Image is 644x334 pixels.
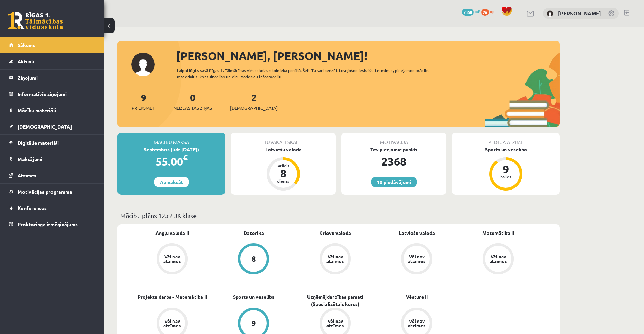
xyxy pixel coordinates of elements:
[138,293,207,300] a: Projekta darbs - Matemātika II
[18,205,47,211] span: Konferences
[132,105,155,112] span: Priekšmeti
[452,146,560,192] a: Sports un veselība 9 balles
[325,319,345,328] div: Vēl nav atzīmes
[117,133,225,146] div: Mācību maksa
[231,146,336,192] a: Latviešu valoda Atlicis 8 dienas
[233,293,275,300] a: Sports un veselība
[18,221,78,227] span: Proktoringa izmēģinājums
[273,168,294,179] div: 8
[120,211,557,220] p: Mācību plāns 12.c2 JK klase
[475,9,480,14] span: mP
[9,70,95,86] a: Ziņojumi
[407,254,426,263] div: Vēl nav atzīmes
[490,9,494,14] span: xp
[18,140,59,146] span: Digitālie materiāli
[294,293,376,308] a: Uzņēmējdarbības pamati (Specializētais kurss)
[18,172,36,178] span: Atzīmes
[371,177,417,187] a: 10 piedāvājumi
[213,243,294,276] a: 8
[8,12,63,29] a: Rīgas 1. Tālmācības vidusskola
[231,146,336,153] div: Latviešu valoda
[399,229,435,237] a: Latviešu valoda
[18,123,72,130] span: [DEMOGRAPHIC_DATA]
[273,164,294,168] div: Atlicis
[462,9,474,16] span: 2368
[376,243,457,276] a: Vēl nav atzīmes
[481,9,498,14] a: 26 xp
[294,243,376,276] a: Vēl nav atzīmes
[319,229,351,237] a: Krievu valoda
[9,53,95,69] a: Aktuāli
[9,37,95,53] a: Sākums
[252,319,256,327] div: 9
[547,10,553,17] img: Rauls Sakne
[230,105,278,112] span: [DEMOGRAPHIC_DATA]
[341,133,446,146] div: Motivācija
[462,9,480,14] a: 2368 mP
[173,91,212,112] a: 0Neizlasītās ziņas
[481,9,489,16] span: 26
[495,175,516,179] div: balles
[9,86,95,102] a: Informatīvie ziņojumi
[117,146,225,153] div: Septembris (līdz [DATE])
[155,229,189,237] a: Angļu valoda II
[9,135,95,151] a: Digitālie materiāli
[18,86,95,102] legend: Informatīvie ziņojumi
[341,146,446,153] div: Tev pieejamie punkti
[407,319,426,328] div: Vēl nav atzīmes
[244,229,264,237] a: Datorika
[9,200,95,216] a: Konferences
[18,42,35,48] span: Sākums
[9,151,95,167] a: Maksājumi
[162,319,182,328] div: Vēl nav atzīmes
[173,105,212,112] span: Neizlasītās ziņas
[9,216,95,232] a: Proktoringa izmēģinājums
[18,70,95,86] legend: Ziņojumi
[131,243,213,276] a: Vēl nav atzīmes
[325,254,345,263] div: Vēl nav atzīmes
[230,91,278,112] a: 2[DEMOGRAPHIC_DATA]
[176,47,560,64] div: [PERSON_NAME], [PERSON_NAME]!
[18,58,34,64] span: Aktuāli
[132,91,155,112] a: 9Priekšmeti
[452,146,560,153] div: Sports un veselība
[18,107,56,113] span: Mācību materiāli
[273,179,294,183] div: dienas
[9,118,95,134] a: [DEMOGRAPHIC_DATA]
[9,167,95,183] a: Atzīmes
[489,254,508,263] div: Vēl nav atzīmes
[9,184,95,200] a: Motivācijas programma
[482,229,514,237] a: Matemātika II
[341,153,446,170] div: 2368
[177,67,442,80] div: Laipni lūgts savā Rīgas 1. Tālmācības vidusskolas skolnieka profilā. Šeit Tu vari redzēt tuvojošo...
[495,164,516,175] div: 9
[231,133,336,146] div: Tuvākā ieskaite
[457,243,539,276] a: Vēl nav atzīmes
[154,177,189,187] a: Apmaksāt
[183,152,188,162] span: €
[162,254,182,263] div: Vēl nav atzīmes
[117,153,225,170] div: 55.00
[252,255,256,263] div: 8
[452,133,560,146] div: Pēdējā atzīme
[558,10,601,17] a: [PERSON_NAME]
[18,188,72,195] span: Motivācijas programma
[18,151,95,167] legend: Maksājumi
[406,293,428,300] a: Vēsture II
[9,102,95,118] a: Mācību materiāli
